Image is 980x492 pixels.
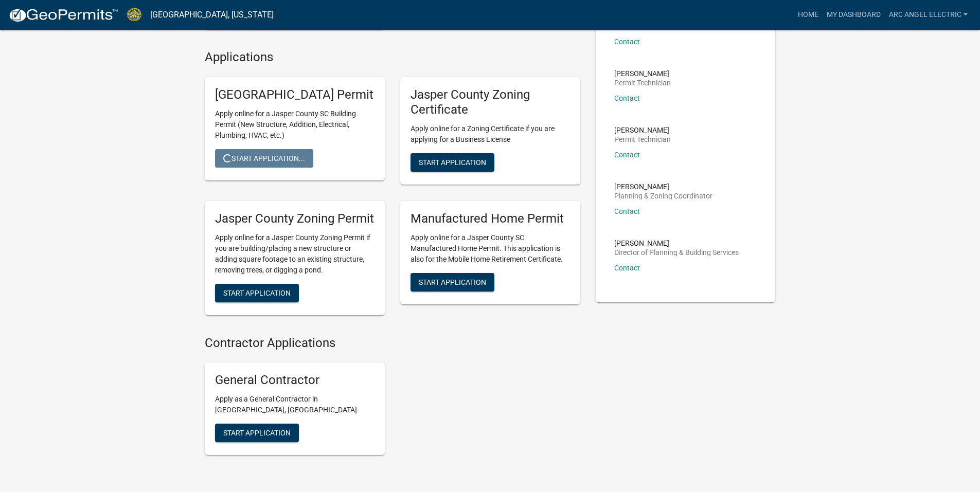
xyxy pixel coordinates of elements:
p: Apply online for a Jasper County SC Manufactured Home Permit. This application is also for the Mo... [411,232,570,265]
h5: Jasper County Zoning Permit [215,211,375,226]
a: Contact [614,207,640,215]
a: Arc Angel Electric [885,5,972,25]
p: [PERSON_NAME] [614,240,739,247]
h5: Manufactured Home Permit [411,211,570,226]
p: Apply online for a Zoning Certificate if you are applying for a Business License [411,123,570,145]
button: Start Application [215,424,299,442]
span: Start Application [223,429,291,437]
p: Apply online for a Jasper County SC Building Permit (New Structure, Addition, Electrical, Plumbin... [215,108,375,141]
span: Start Application [419,278,486,286]
a: Contact [614,264,640,272]
h5: Jasper County Zoning Certificate [411,87,570,117]
button: Start Application [411,273,494,291]
p: Apply online for a Jasper County Zoning Permit if you are building/placing a new structure or add... [215,232,375,276]
a: Contact [614,151,640,159]
p: Director of Planning & Building Services [614,249,739,256]
button: Start Application [411,153,494,172]
p: Permit Technician [614,136,671,143]
button: Start Application... [215,149,313,168]
h5: [GEOGRAPHIC_DATA] Permit [215,87,375,102]
a: [GEOGRAPHIC_DATA], [US_STATE] [150,6,274,24]
h5: General Contractor [215,373,375,388]
wm-workflow-list-section: Applications [205,50,580,323]
h4: Contractor Applications [205,336,580,351]
button: Start Application [215,284,299,302]
a: My Dashboard [823,5,885,25]
span: Start Application... [223,154,305,162]
h4: Applications [205,50,580,65]
p: Planning & Zoning Coordinator [614,192,712,199]
p: [PERSON_NAME] [614,183,712,190]
span: Start Application [223,288,291,297]
a: Home [794,5,823,25]
a: Contact [614,94,640,102]
p: Apply as a General Contractor in [GEOGRAPHIC_DATA], [GEOGRAPHIC_DATA] [215,394,375,415]
p: Permit Technician [614,79,671,86]
p: [PERSON_NAME] [614,70,671,77]
img: Jasper County, South Carolina [127,8,142,22]
wm-workflow-list-section: Contractor Applications [205,336,580,464]
p: [PERSON_NAME] [614,126,671,134]
a: Contact [614,38,640,46]
span: Start Application [419,158,486,166]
